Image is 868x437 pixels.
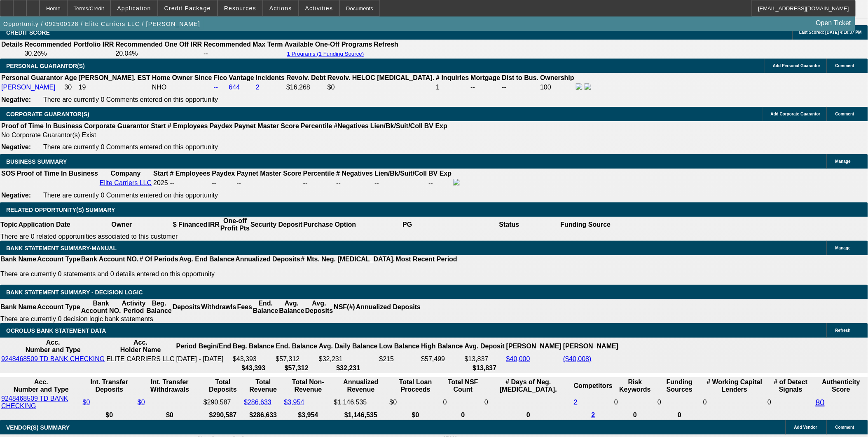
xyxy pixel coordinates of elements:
[835,328,851,333] span: Refresh
[64,74,77,81] b: Age
[168,122,208,129] b: # Employees
[158,0,217,16] button: Credit Package
[540,74,574,81] b: Ownership
[333,299,356,315] th: NSF(#)
[815,378,867,394] th: Authenticity Score
[285,50,367,57] button: 1 Programs (1 Funding Source)
[243,411,283,419] th: $286,633
[138,399,145,406] a: $0
[389,395,442,410] td: $0
[278,299,304,315] th: Avg. Balance
[81,299,122,315] th: Bank Account NO.
[235,255,300,263] th: Annualized Deposits
[286,83,326,92] td: $16,268
[218,0,262,16] button: Resources
[1,395,68,409] a: 9248468509 TD BANK CHECKING
[284,399,304,406] a: $3,954
[43,96,218,103] span: There are currently 0 Comments entered on this opportunity
[835,246,851,250] span: Manage
[24,49,114,58] td: 30.26%
[84,122,149,129] b: Corporate Guarantor
[203,395,243,410] td: $290,587
[484,411,573,419] th: 0
[459,217,560,233] th: Status
[540,83,575,92] td: 100
[443,395,483,410] td: 0
[232,364,274,372] th: $43,393
[502,83,539,92] td: --
[3,21,200,27] span: Opportunity / 092500128 / Elite Carriers LLC / [PERSON_NAME]
[835,63,854,68] span: Comment
[443,411,483,419] th: 0
[236,179,301,187] div: --
[327,83,435,92] td: $0
[502,74,539,81] b: Dist to Bus.
[243,378,283,394] th: Total Revenue
[43,143,218,150] span: There are currently 0 Comments entered on this opportunity
[208,217,220,233] th: IRR
[453,179,460,186] img: facebook-icon.png
[151,122,166,129] b: Start
[214,84,218,91] a: --
[6,111,89,117] span: CORPORATE GUARANTOR(S)
[299,0,339,16] button: Activities
[236,170,301,177] b: Paynet Master Score
[115,40,202,49] th: Recommended One Off IRR
[576,83,583,90] img: facebook-icon.png
[657,395,702,410] td: 0
[573,378,613,394] th: Competitors
[81,255,139,263] th: Bank Account NO.
[232,338,274,354] th: Beg. Balance
[773,63,821,68] span: Add Personal Guarantor
[563,338,619,354] th: [PERSON_NAME]
[229,74,254,81] b: Vantage
[146,299,172,315] th: Beg. Balance
[424,122,447,129] b: BV Exp
[153,179,168,188] td: 2025
[356,299,421,315] th: Annualized Deposits
[224,5,256,12] span: Resources
[43,192,218,199] span: There are currently 0 Comments entered on this opportunity
[37,299,81,315] th: Account Type
[220,217,250,233] th: One-off Profit Pts
[835,112,854,116] span: Comment
[203,49,283,58] td: --
[506,355,530,362] a: $40,000
[276,364,318,372] th: $57,312
[374,179,427,188] td: --
[379,355,420,363] td: $215
[100,179,152,186] a: Elite Carriers LLC
[276,355,318,363] td: $57,312
[106,355,175,363] td: ELITE CARRIERS LLC
[767,395,814,410] td: 0
[172,299,201,315] th: Deposits
[318,364,378,372] th: $32,231
[1,40,23,49] th: Details
[428,170,452,177] b: BV Exp
[771,112,821,116] span: Add Corporate Guarantor
[210,122,233,129] b: Paydex
[79,74,150,81] b: [PERSON_NAME]. EST
[164,5,211,12] span: Credit Package
[203,411,243,419] th: $290,587
[318,338,378,354] th: Avg. Daily Balance
[657,411,702,419] th: 0
[799,30,862,35] span: Last Scored: [DATE] 4:10:37 PM
[334,122,369,129] b: #Negatives
[336,179,373,187] div: --
[170,179,175,186] span: --
[470,83,501,92] td: --
[484,395,573,410] td: 0
[71,217,173,233] th: Owner
[250,217,303,233] th: Security Deposit
[436,74,469,81] b: # Inquiries
[484,378,573,394] th: # Days of Neg. [MEDICAL_DATA].
[585,83,591,90] img: linkedin-icon.png
[1,122,83,130] th: Proof of Time In Business
[464,364,505,372] th: $13,837
[253,299,278,315] th: End. Balance
[83,399,90,406] a: $0
[703,378,766,394] th: # Working Capital Lenders
[6,207,115,213] span: RELATED OPPORTUNITY(S) SUMMARY
[328,74,435,81] b: Revolv. HELOC [MEDICAL_DATA].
